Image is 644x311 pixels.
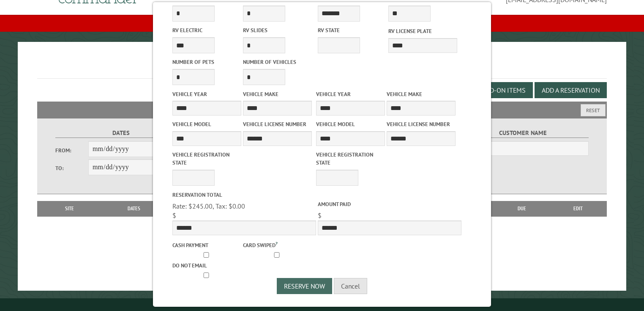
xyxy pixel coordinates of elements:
[172,261,241,270] label: Do not email
[172,241,241,249] label: Cash payment
[581,104,606,116] button: Reset
[172,211,176,220] span: $
[460,82,533,98] button: Edit Add-on Items
[535,82,607,98] button: Add a Reservation
[243,26,312,34] label: RV Slides
[172,58,241,66] label: Number of Pets
[41,201,98,216] th: Site
[172,120,241,128] label: Vehicle Model
[388,27,457,35] label: RV License Plate
[318,200,461,208] label: Amount paid
[97,201,171,216] th: Dates
[172,202,245,210] span: Rate: $245.00, Tax: $0.00
[172,90,241,98] label: Vehicle Year
[316,151,385,167] label: Vehicle Registration state
[55,146,88,154] label: From:
[172,191,316,199] label: Reservation Total
[37,55,607,79] h1: Reservations
[172,26,241,34] label: RV Electric
[387,90,456,98] label: Vehicle Make
[243,90,312,98] label: Vehicle Make
[387,120,456,128] label: Vehicle License Number
[549,201,607,216] th: Edit
[55,128,187,138] label: Dates
[495,201,549,216] th: Due
[318,26,387,34] label: RV State
[334,278,367,294] button: Cancel
[274,302,370,307] small: © Campground Commander LLC. All rights reserved.
[316,120,385,128] label: Vehicle Model
[277,278,332,294] button: Reserve Now
[55,164,88,172] label: To:
[243,120,312,128] label: Vehicle License Number
[457,128,589,138] label: Customer Name
[243,58,312,66] label: Number of Vehicles
[318,211,322,220] span: $
[243,240,312,249] label: Card swiped
[276,240,278,246] a: ?
[316,90,385,98] label: Vehicle Year
[37,102,607,118] h2: Filters
[172,151,241,167] label: Vehicle Registration state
